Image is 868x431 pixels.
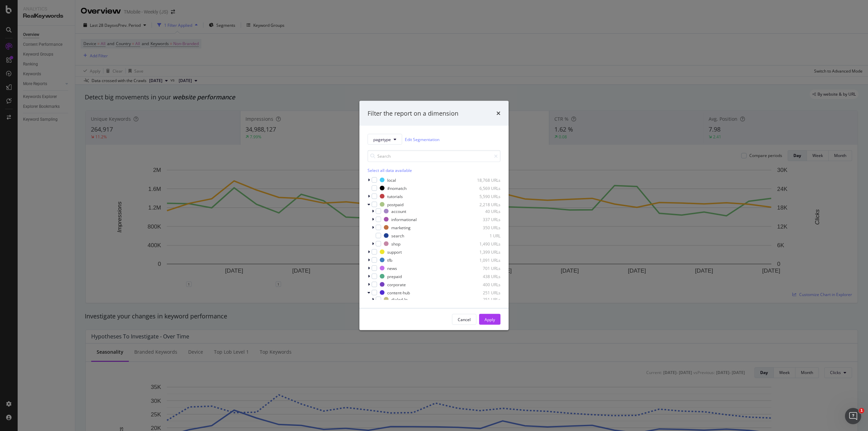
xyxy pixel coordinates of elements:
[391,296,408,302] div: dialed-In
[458,316,471,322] div: Cancel
[387,273,402,279] div: prepaid
[391,241,400,247] div: shop
[452,314,476,325] button: Cancel
[387,193,403,199] div: tutorials
[845,408,861,424] iframe: Intercom live chat
[387,185,407,191] div: #nomatch
[368,150,500,162] input: Search
[368,134,402,145] button: pagetype
[467,265,500,271] div: 701 URLs
[467,233,500,238] div: 1 URL
[391,224,411,230] div: marketing
[496,109,500,118] div: times
[467,185,500,191] div: 6,569 URLs
[859,408,864,413] span: 1
[387,249,402,255] div: support
[467,201,500,207] div: 2,218 URLs
[467,216,500,222] div: 337 URLs
[467,177,500,183] div: 18,768 URLs
[359,101,509,330] div: modal
[405,136,439,143] a: Edit Segmentation
[391,233,404,238] div: search
[467,273,500,279] div: 438 URLs
[387,290,410,295] div: content-hub
[467,193,500,199] div: 5,590 URLs
[467,208,500,214] div: 40 URLs
[485,316,495,322] div: Apply
[387,201,403,207] div: postpaid
[467,224,500,230] div: 350 URLs
[387,177,396,183] div: local
[467,296,500,302] div: 251 URLs
[391,216,417,222] div: informational
[467,241,500,247] div: 1,490 URLs
[387,265,397,271] div: news
[479,314,500,325] button: Apply
[387,281,406,287] div: corporate
[467,281,500,287] div: 400 URLs
[373,136,391,142] span: pagetype
[467,257,500,263] div: 1,091 URLs
[467,290,500,295] div: 251 URLs
[467,249,500,255] div: 1,399 URLs
[391,208,406,214] div: account
[368,168,500,173] div: Select all data available
[368,109,458,118] div: Filter the report on a dimension
[387,257,392,263] div: tfb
